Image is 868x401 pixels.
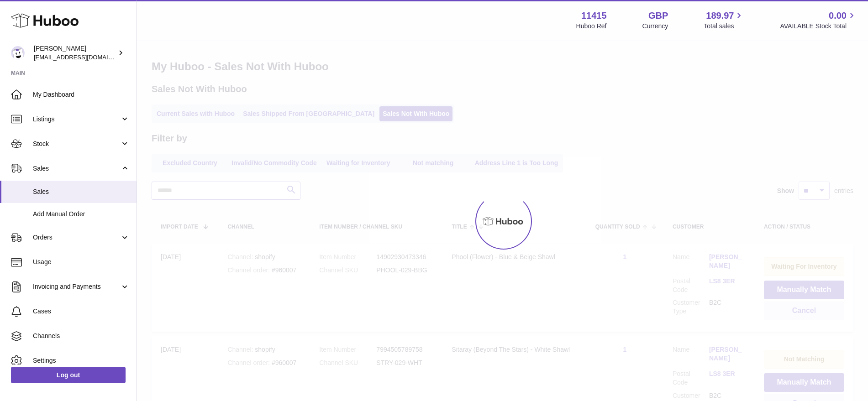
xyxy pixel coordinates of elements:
[33,90,130,99] span: My Dashboard
[780,10,857,31] a: 0.00 AVAILABLE Stock Total
[33,115,120,124] span: Listings
[33,307,130,316] span: Cases
[11,367,126,383] a: Log out
[33,164,120,173] span: Sales
[33,332,130,340] span: Channels
[706,10,734,22] span: 189.97
[642,22,668,31] div: Currency
[780,22,857,31] span: AVAILABLE Stock Total
[581,10,607,22] strong: 11415
[11,46,25,60] img: care@shopmanto.uk
[704,22,744,31] span: Total sales
[34,44,116,62] div: [PERSON_NAME]
[576,22,607,31] div: Huboo Ref
[33,233,120,242] span: Orders
[33,210,130,219] span: Add Manual Order
[33,282,120,291] span: Invoicing and Payments
[829,10,847,22] span: 0.00
[33,258,130,266] span: Usage
[704,10,744,31] a: 189.97 Total sales
[33,356,130,365] span: Settings
[33,187,130,196] span: Sales
[648,10,668,22] strong: GBP
[33,140,120,148] span: Stock
[34,53,134,61] span: [EMAIL_ADDRESS][DOMAIN_NAME]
